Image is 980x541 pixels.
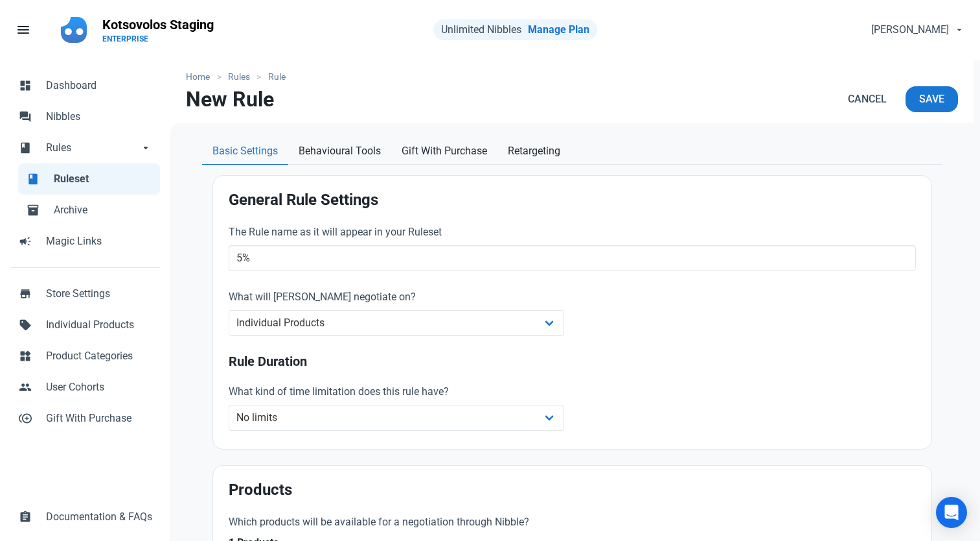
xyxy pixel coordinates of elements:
[229,514,681,530] label: Which products will be available for a negotiation through Nibble?
[10,132,160,163] a: bookRulesarrow_drop_down
[19,411,32,424] span: control_point_duplicate
[906,86,958,112] button: Save
[299,143,381,159] span: Behavioural Tools
[186,88,274,111] h1: New Rule
[441,23,521,36] span: Unlimited Nibbles
[860,17,972,43] button: [PERSON_NAME]
[10,70,160,101] a: dashboardDashboard
[186,70,216,84] a: Home
[19,78,32,91] span: dashboard
[19,234,32,246] span: campaign
[19,509,32,522] span: assignment
[46,348,152,364] span: Product Categories
[919,91,944,107] span: Save
[46,140,139,156] span: Rules
[16,22,31,38] span: menu
[46,411,152,426] span: Gift With Purchase
[27,202,40,215] span: inventory_2
[46,317,152,333] span: Individual Products
[27,171,40,184] span: book
[229,481,916,499] h2: Products
[139,140,152,153] span: arrow_drop_down
[46,509,152,525] span: Documentation & FAQs
[229,224,916,240] label: The Rule name as it will appear in your Ruleset
[229,354,916,369] h3: Rule Duration
[102,34,214,44] p: ENTERPRISE
[10,226,160,257] a: campaignMagic Links
[936,497,967,528] div: Open Intercom Messenger
[212,143,278,159] span: Basic Settings
[19,379,32,392] span: people
[10,101,160,132] a: forumNibbles
[10,501,160,533] a: assignmentDocumentation & FAQs
[46,109,152,125] span: Nibbles
[10,309,160,341] a: sellIndividual Products
[229,289,565,305] label: What will [PERSON_NAME] negotiate on?
[19,140,32,153] span: book
[834,86,900,112] a: Cancel
[170,60,974,86] nav: breadcrumbs
[18,195,160,226] a: inventory_2Archive
[19,286,32,299] span: store
[19,317,32,330] span: sell
[528,23,589,36] a: Manage Plan
[46,78,152,93] span: Dashboard
[102,16,214,34] p: Kotsovolos Staging
[54,171,152,187] span: Ruleset
[18,163,160,195] a: bookRuleset
[95,10,222,49] a: Kotsovolos StagingENTERPRISE
[10,341,160,372] a: widgetsProduct Categories
[19,109,32,122] span: forum
[508,143,560,159] span: Retargeting
[10,278,160,309] a: storeStore Settings
[10,372,160,403] a: peopleUser Cohorts
[46,286,152,302] span: Store Settings
[46,234,152,249] span: Magic Links
[46,379,152,395] span: User Cohorts
[222,70,257,84] a: Rules
[871,22,949,38] span: [PERSON_NAME]
[10,403,160,434] a: control_point_duplicateGift With Purchase
[54,202,152,218] span: Archive
[229,191,916,209] h2: General Rule Settings
[229,384,565,400] label: What kind of time limitation does this rule have?
[19,348,32,361] span: widgets
[402,143,487,159] span: Gift With Purchase
[848,91,887,107] span: Cancel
